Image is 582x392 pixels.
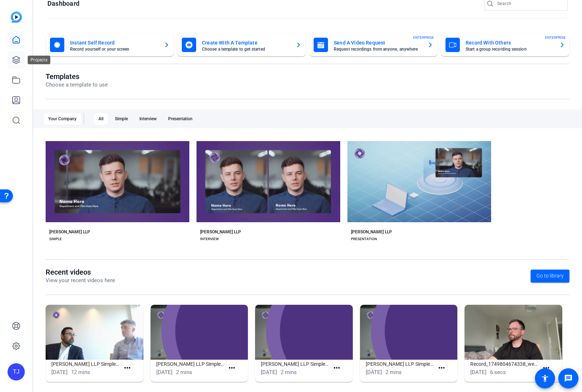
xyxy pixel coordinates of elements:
span: 2 mins [176,369,192,375]
span: [DATE] [470,369,486,375]
mat-card-title: Instant Self Record [70,38,158,47]
h1: Recent videos [46,268,115,276]
h1: [PERSON_NAME] LLP Simple (49064) [51,360,120,368]
img: Grant Thornton LLP Simple (49064) [46,305,143,360]
button: Send A Video RequestRequest recordings from anyone, anywhereENTERPRISE [309,33,438,56]
div: TJ [8,363,25,381]
mat-card-title: Send A Video Request [334,38,422,47]
mat-card-subtitle: Record yourself or your screen [70,47,158,51]
div: PRESENTATION [351,236,377,242]
div: INTERVIEW [200,236,219,242]
p: View your recent videos here [46,276,115,285]
a: Go to library [531,270,569,283]
span: ENTERPRISE [413,35,434,40]
p: Choose a template to use [46,81,108,89]
div: All [94,113,108,125]
span: 2 mins [281,369,297,375]
div: SIMPLE [49,236,62,242]
mat-card-subtitle: Choose a template to get started [202,47,290,51]
div: [PERSON_NAME] LLP [351,229,392,235]
div: Interview [135,113,161,125]
button: Create With A TemplateChoose a template to get started [177,33,306,56]
mat-card-subtitle: Request recordings from anyone, anywhere [334,47,422,51]
h1: Templates [46,72,108,81]
span: [DATE] [261,369,277,375]
img: Record_1749804674338_webcam [465,305,562,360]
mat-icon: message [564,374,573,383]
span: Go to library [536,272,564,280]
h1: Record_1749804674338_webcam [470,360,539,368]
mat-icon: more_horiz [332,364,341,373]
img: Grant Thornton LLP Simple (49007) - Copy [151,305,248,360]
mat-card-title: Record With Others [466,38,554,47]
div: Simple [111,113,132,125]
div: [PERSON_NAME] LLP [200,229,241,235]
span: 2 mins [385,369,402,375]
mat-icon: more_horiz [437,364,446,373]
div: [PERSON_NAME] LLP [49,229,90,235]
img: Grant Thornton LLP Simple (49006) [255,305,353,360]
mat-icon: accessibility [541,374,549,383]
div: Projects [28,56,50,64]
mat-icon: more_horiz [123,364,132,373]
span: [DATE] [51,369,68,375]
span: 6 secs [490,369,506,375]
div: Your Company [44,113,81,125]
mat-icon: more_horiz [542,364,551,373]
button: Record With OthersStart a group recording sessionENTERPRISE [441,33,569,56]
span: ENTERPRISE [545,35,566,40]
mat-card-subtitle: Start a group recording session [466,47,554,51]
mat-icon: more_horiz [227,364,236,373]
span: [DATE] [366,369,382,375]
button: Instant Self RecordRecord yourself or your screen [46,33,174,56]
span: 12 mins [71,369,90,375]
div: Presentation [164,113,197,125]
img: blue-gradient.svg [11,11,22,23]
h1: [PERSON_NAME] LLP Simple (49006) [261,360,329,368]
img: Grant Thornton LLP Simple (49007) [360,305,458,360]
h1: [PERSON_NAME] LLP Simple (49007) - Copy [156,360,225,368]
span: [DATE] [156,369,172,375]
h1: [PERSON_NAME] LLP Simple (49007) [366,360,434,368]
mat-card-title: Create With A Template [202,38,290,47]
